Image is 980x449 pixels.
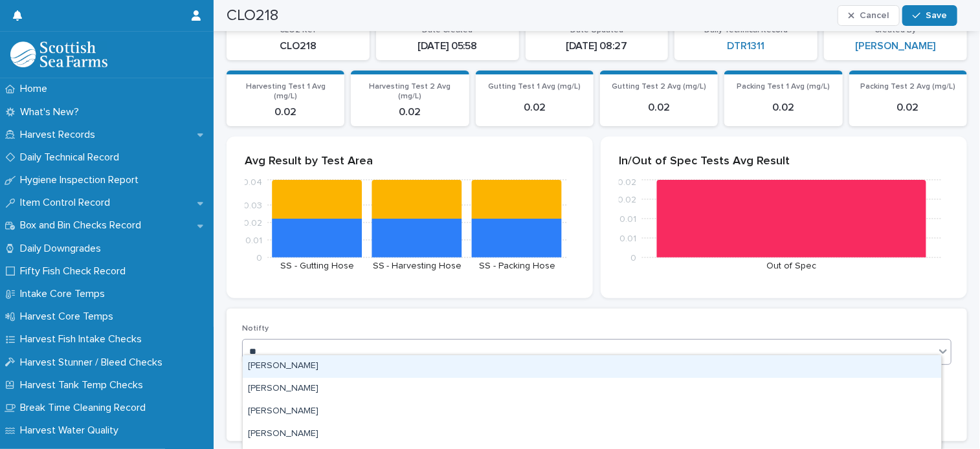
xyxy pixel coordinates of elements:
[570,27,623,34] span: Date Updated
[479,261,555,270] text: SS - Packing Hose
[860,83,955,91] span: Packing Test 2 Avg (mg/L)
[15,129,106,141] p: Harvest Records
[15,402,156,414] p: Break Time Cleaning Record
[243,400,941,423] div: Graham Kirkham
[608,102,710,114] p: 0.02
[422,27,473,34] span: Date Created
[243,423,941,446] div: Grant Masson
[857,102,959,114] p: 0.02
[243,355,941,378] div: Claire McGrandles
[10,41,107,67] img: mMrefqRFQpe26GRNOUkG
[280,27,316,34] span: CLO2 Ref
[15,243,111,255] p: Daily Downgrades
[15,356,173,369] p: Harvest Stunner / Bleed Checks
[245,236,262,245] tspan: 0.01
[246,83,326,100] span: Harvesting Test 1 Avg (mg/L)
[612,83,706,91] span: Gutting Test 2 Avg (mg/L)
[860,11,889,20] span: Cancel
[243,378,941,400] div: Graeme Baxter
[243,219,262,228] tspan: 0.02
[766,261,816,270] text: Out of Spec
[15,151,129,164] p: Daily Technical Record
[15,265,136,278] p: Fifty Fish Check Record
[488,83,581,91] span: Gutting Test 1 Avg (mg/L)
[620,234,637,243] tspan: 0.01
[234,106,337,118] p: 0.02
[242,325,269,333] span: Notifty
[234,40,362,52] p: CLO218
[620,215,637,224] tspan: 0.01
[926,11,947,20] span: Save
[15,379,153,391] p: Harvest Tank Temp Checks
[15,83,58,95] p: Home
[704,27,788,34] span: Daily Technical Record
[15,333,152,345] p: Harvest Fish Intake Checks
[902,5,957,26] button: Save
[15,288,115,300] p: Intake Core Temps
[243,201,262,210] tspan: 0.03
[369,83,451,100] span: Harvesting Test 2 Avg (mg/L)
[373,261,462,270] text: SS - Harvesting Hose
[838,5,900,26] button: Cancel
[256,254,262,263] tspan: 0
[245,155,575,169] p: Avg Result by Test Area
[737,83,830,91] span: Packing Test 1 Avg (mg/L)
[618,195,637,204] tspan: 0.02
[359,106,461,118] p: 0.02
[280,261,354,270] text: SS - Gutting Hose
[15,424,129,437] p: Harvest Water Quality
[243,178,262,187] tspan: 0.04
[619,155,949,169] p: In/Out of Spec Tests Avg Result
[618,178,637,187] tspan: 0.02
[227,6,278,25] h2: CLO218
[728,40,765,52] a: DTR1311
[533,40,661,52] p: [DATE] 08:27
[15,174,149,186] p: Hygiene Inspection Report
[856,40,936,52] a: [PERSON_NAME]
[484,102,586,114] p: 0.02
[732,102,834,114] p: 0.02
[15,106,89,118] p: What's New?
[15,219,151,232] p: Box and Bin Checks Record
[875,27,917,34] span: Created By
[384,40,511,52] p: [DATE] 05:58
[631,254,637,263] tspan: 0
[15,197,120,209] p: Item Control Record
[15,311,124,323] p: Harvest Core Temps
